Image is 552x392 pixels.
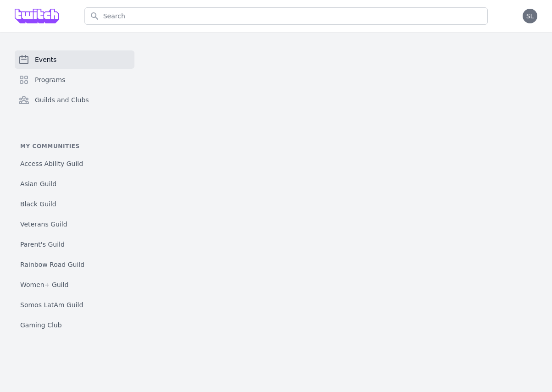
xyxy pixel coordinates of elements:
span: Programs [35,75,65,84]
span: Black Guild [20,199,56,209]
span: Women+ Guild [20,280,68,289]
span: Guilds and Clubs [35,95,89,105]
span: Veterans Guild [20,220,67,229]
span: Rainbow Road Guild [20,260,84,269]
a: Black Guild [15,196,134,212]
a: Somos LatAm Guild [15,297,134,313]
span: SL [526,13,534,19]
span: Skincare-Etc Club [20,341,77,350]
img: Grove [15,9,59,23]
span: Asian Guild [20,179,56,188]
a: Events [15,50,134,69]
a: Parent's Guild [15,236,134,253]
span: Gaming Club [20,320,62,330]
span: Access Ability Guild [20,159,83,168]
a: Access Ability Guild [15,155,134,172]
button: SL [523,9,537,23]
a: Women+ Guild [15,276,134,293]
p: My communities [15,143,134,150]
a: Programs [15,71,134,89]
span: Events [35,55,56,64]
a: Gaming Club [15,317,134,333]
a: Veterans Guild [15,216,134,232]
a: Guilds and Clubs [15,91,134,109]
a: Rainbow Road Guild [15,256,134,273]
a: Skincare-Etc Club [15,337,134,353]
span: Parent's Guild [20,240,65,249]
input: Search [84,7,488,25]
nav: Sidebar [15,50,134,342]
a: Asian Guild [15,176,134,192]
span: Somos LatAm Guild [20,300,83,309]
